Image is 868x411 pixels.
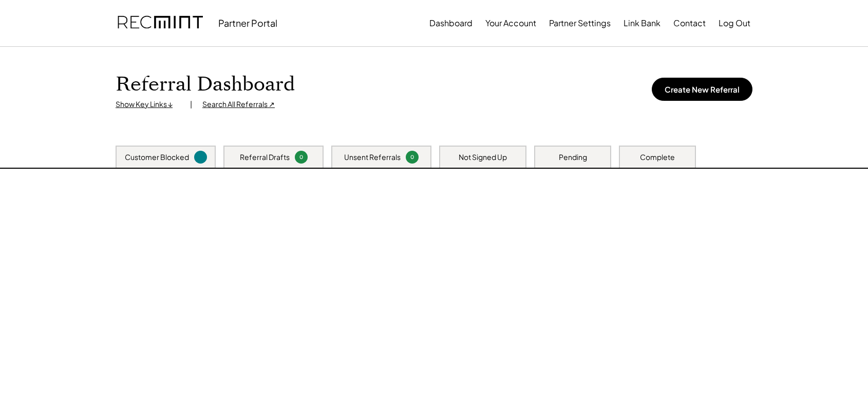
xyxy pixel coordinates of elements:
div: | [190,99,192,110]
div: Complete [640,152,675,163]
div: 0 [407,153,417,161]
div: Customer Blocked [125,152,189,163]
button: Dashboard [429,13,473,33]
div: 0 [296,153,306,161]
button: Log Out [719,13,750,33]
div: Not Signed Up [459,152,507,163]
button: Create New Referral [652,78,752,101]
button: Your Account [485,13,536,33]
div: Referral Drafts [240,152,290,163]
h1: Referral Dashboard [116,73,295,97]
div: Pending [559,152,587,163]
div: Partner Portal [218,17,277,29]
div: Search All Referrals ↗ [202,99,275,110]
button: Contact [673,13,706,33]
div: Show Key Links ↓ [116,99,180,110]
img: recmint-logotype%403x.png [118,6,203,41]
div: Unsent Referrals [344,152,401,163]
button: Link Bank [624,13,661,33]
button: Partner Settings [549,13,611,33]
